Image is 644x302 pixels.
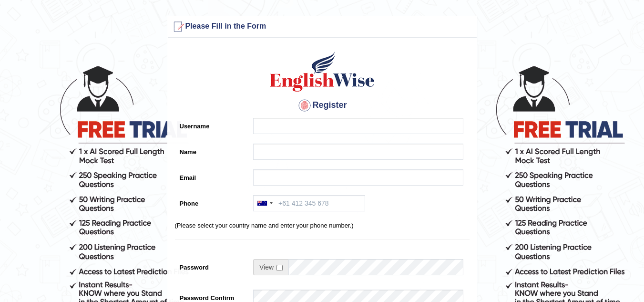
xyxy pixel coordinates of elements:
label: Username [175,118,249,131]
h3: Please Fill in the Form [170,19,474,34]
p: (Please select your country name and enter your phone number.) [175,221,470,230]
input: +61 412 345 678 [253,195,365,211]
label: Email [175,169,249,182]
div: Australia: +61 [254,196,276,211]
input: Show/Hide Password [276,265,283,271]
label: Password [175,259,249,272]
img: Logo of English Wise create a new account for intelligent practice with AI [268,50,377,93]
h4: Register [175,98,470,113]
label: Phone [175,195,249,208]
label: Name [175,144,249,156]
